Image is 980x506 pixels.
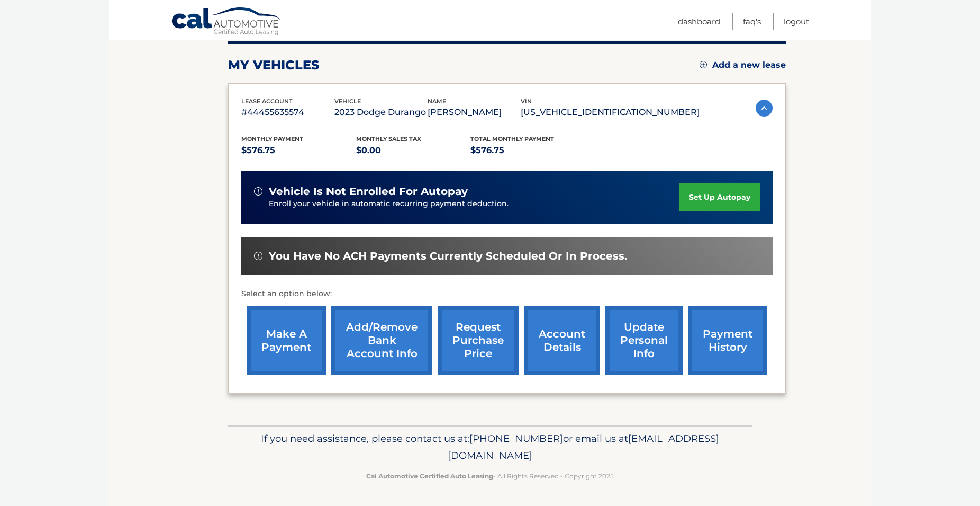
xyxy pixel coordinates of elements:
[428,97,446,105] span: name
[678,13,720,30] a: Dashboard
[688,306,767,375] a: payment history
[269,250,627,263] span: You have no ACH payments currently scheduled or in process.
[241,97,293,105] span: lease account
[470,143,585,158] p: $576.75
[356,135,421,143] span: Monthly sales Tax
[700,61,707,68] img: add.svg
[438,306,519,375] a: request purchase price
[743,13,761,30] a: FAQ's
[235,471,745,482] p: - All Rights Reserved - Copyright 2025
[521,105,700,120] p: [US_VEHICLE_IDENTIFICATION_NUMBER]
[241,143,356,158] p: $576.75
[241,135,303,143] span: Monthly Payment
[524,306,600,375] a: account details
[171,7,282,38] a: Cal Automotive
[269,185,468,198] span: vehicle is not enrolled for autopay
[254,187,262,196] img: alert-white.svg
[784,13,809,30] a: Logout
[469,432,563,445] span: [PHONE_NUMBER]
[228,57,320,73] h2: my vehicles
[241,105,334,120] p: #44455635574
[235,430,745,464] p: If you need assistance, please contact us at: or email us at
[254,252,262,260] img: alert-white.svg
[756,100,773,117] img: accordion-active.svg
[269,198,679,210] p: Enroll your vehicle in automatic recurring payment deduction.
[470,135,554,143] span: Total Monthly Payment
[247,306,326,375] a: make a payment
[700,60,786,70] a: Add a new lease
[241,288,773,300] p: Select an option below:
[331,306,432,375] a: Add/Remove bank account info
[521,97,532,105] span: vin
[334,105,428,120] p: 2023 Dodge Durango
[605,306,683,375] a: update personal info
[679,183,760,211] a: set up autopay
[334,97,361,105] span: vehicle
[356,143,471,158] p: $0.00
[448,432,719,461] span: [EMAIL_ADDRESS][DOMAIN_NAME]
[428,105,521,120] p: [PERSON_NAME]
[366,472,493,480] strong: Cal Automotive Certified Auto Leasing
